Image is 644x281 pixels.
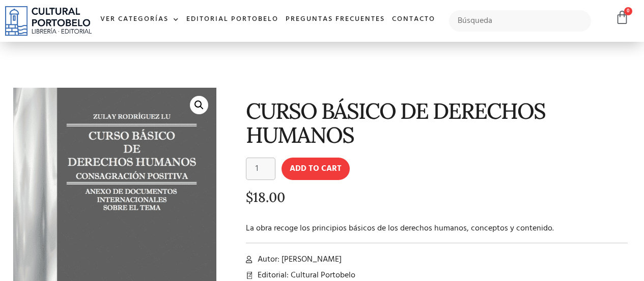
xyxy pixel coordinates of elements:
h1: CURSO BÁSICO DE DERECHOS HUMANOS [246,99,628,147]
a: Editorial Portobelo [183,9,282,31]
a: 0 [615,10,629,25]
a: Preguntas frecuentes [282,9,388,31]
span: $ [246,189,253,206]
bdi: 18.00 [246,189,285,206]
input: Búsqueda [449,10,591,32]
button: Add to cart [282,158,350,180]
span: 0 [624,7,632,15]
span: Autor: [PERSON_NAME] [255,253,342,266]
a: 🔍 [190,96,208,114]
a: Ver Categorías [97,9,183,31]
a: Contacto [388,9,439,31]
p: La obra recoge los principios básicos de los derechos humanos, conceptos y contenido. [246,222,628,235]
input: Product quantity [246,158,275,180]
